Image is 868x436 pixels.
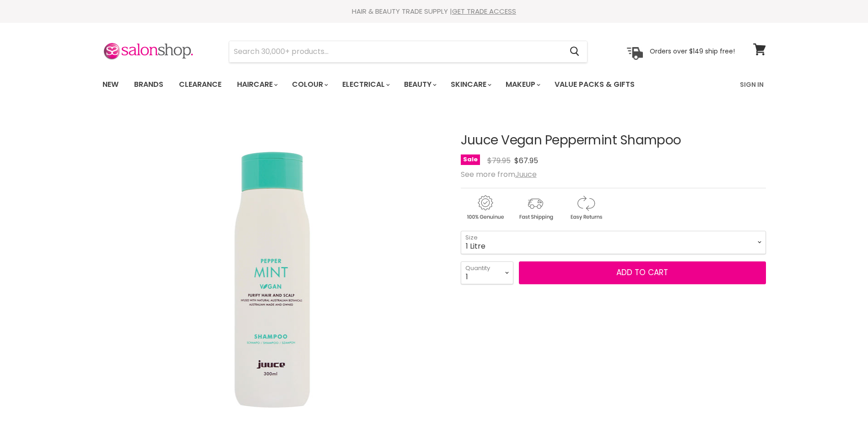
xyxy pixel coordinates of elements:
[397,75,442,94] a: Beauty
[91,71,777,98] nav: Main
[461,154,480,165] span: Sale
[461,194,509,222] img: genuine.gif
[127,75,170,94] a: Brands
[96,71,688,98] ul: Main menu
[444,75,497,94] a: Skincare
[515,169,537,180] a: Juuce
[519,261,766,284] button: Add to cart
[563,41,587,62] button: Search
[91,7,777,16] div: HAIR & BEAUTY TRADE SUPPLY |
[229,41,588,63] form: Product
[96,75,125,94] a: New
[487,155,511,166] span: $79.95
[734,75,769,94] a: Sign In
[229,41,563,62] input: Search
[548,75,642,94] a: Value Packs & Gifts
[172,75,228,94] a: Clearance
[285,75,334,94] a: Colour
[499,75,546,94] a: Makeup
[461,133,766,148] h1: Juuce Vegan Peppermint Shampoo
[514,155,538,166] span: $67.95
[650,47,735,55] p: Orders over $149 ship free!
[511,194,560,222] img: shipping.gif
[452,6,516,16] a: GET TRADE ACCESS
[461,261,513,284] select: Quantity
[230,75,283,94] a: Haircare
[561,194,610,222] img: returns.gif
[335,75,395,94] a: Electrical
[461,169,537,180] span: See more from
